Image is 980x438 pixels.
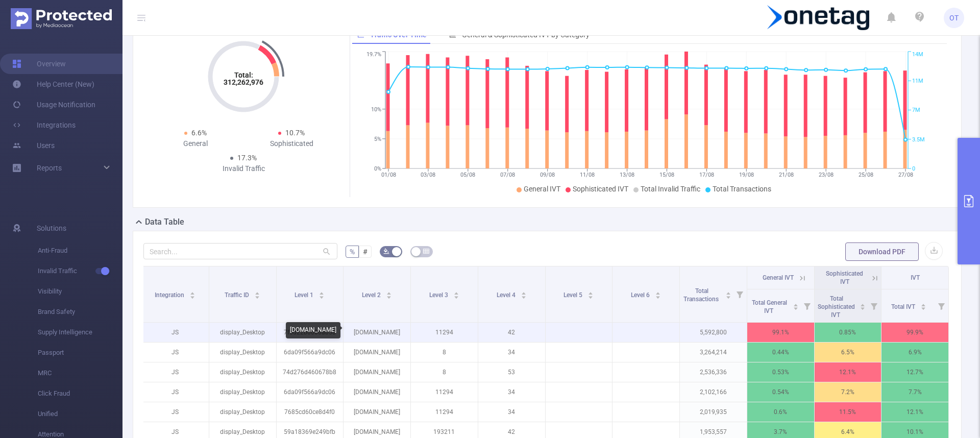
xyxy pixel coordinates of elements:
[155,291,186,299] span: Integration
[37,164,62,172] span: Reports
[344,382,410,402] p: [DOMAIN_NAME]
[891,303,917,310] span: Total IVT
[747,323,814,342] p: 99.1%
[752,299,787,314] span: Total General IVT
[881,382,948,402] p: 7.7%
[453,295,459,298] i: icon: caret-down
[319,295,325,298] i: icon: caret-down
[778,172,793,178] tspan: 21/08
[386,290,392,294] i: icon: caret-up
[143,243,337,259] input: Search...
[793,302,799,308] div: Sort
[344,362,410,382] p: [DOMAIN_NAME]
[680,382,747,402] p: 2,102,166
[411,402,478,422] p: 11294
[37,158,62,178] a: Reports
[934,289,948,322] i: Filter menu
[815,402,881,422] p: 11.5%
[680,402,747,422] p: 2,019,935
[881,323,948,342] p: 99.9%
[209,382,276,402] p: display_Desktop
[38,363,122,383] span: MRC
[411,343,478,362] p: 8
[142,343,209,362] p: JS
[319,290,325,294] i: icon: caret-up
[793,302,798,305] i: icon: caret-up
[277,323,344,342] p: 7f5d22b0006ab5a
[680,343,747,362] p: 3,264,214
[142,382,209,402] p: JS
[763,274,794,281] span: General IVT
[524,185,560,193] span: General IVT
[142,323,209,342] p: JS
[860,302,866,308] div: Sort
[209,402,276,422] p: display_Desktop
[38,302,122,322] span: Brand Safety
[209,362,276,382] p: display_Desktop
[38,343,122,363] span: Passport
[747,343,814,362] p: 0.44%
[277,402,344,422] p: 7685cd60ce8d4f0
[540,172,555,178] tspan: 09/08
[411,382,478,402] p: 11294
[237,154,257,162] span: 17.3%
[243,138,339,149] div: Sophisticated
[683,287,720,303] span: Total Transactions
[38,281,122,302] span: Visibility
[912,165,915,172] tspan: 0
[912,136,925,143] tspan: 3.5M
[142,402,209,422] p: JS
[195,163,291,174] div: Invalid Traffic
[386,290,392,297] div: Sort
[411,323,478,342] p: 11294
[12,115,76,135] a: Integrations
[815,343,881,362] p: 6.5%
[800,289,814,322] i: Filter menu
[655,290,661,294] i: icon: caret-up
[478,402,545,422] p: 34
[363,248,367,256] span: #
[826,270,863,285] span: Sophisticated IVT
[659,172,674,178] tspan: 15/08
[912,78,923,84] tspan: 11M
[190,290,195,294] i: icon: caret-up
[815,323,881,342] p: 0.85%
[860,302,866,305] i: icon: caret-up
[739,172,753,178] tspan: 19/08
[38,383,122,404] span: Click Fraud
[285,129,305,137] span: 10.7%
[912,107,920,114] tspan: 7M
[38,240,122,261] span: Anti-Fraud
[374,136,381,142] tspan: 5%
[655,295,661,298] i: icon: caret-down
[374,165,381,172] tspan: 0%
[680,362,747,382] p: 2,536,336
[881,362,948,382] p: 12.7%
[912,52,923,58] tspan: 14M
[366,52,381,58] tspan: 19.7%
[521,290,526,294] i: icon: caret-up
[286,322,340,338] div: [DOMAIN_NAME]
[277,362,344,382] p: 74d276d460678b8
[898,172,913,178] tspan: 27/08
[641,185,700,193] span: Total Invalid Traffic
[225,291,251,299] span: Traffic ID
[344,343,410,362] p: [DOMAIN_NAME]
[421,172,435,178] tspan: 03/08
[747,362,814,382] p: 0.53%
[680,323,747,342] p: 5,592,800
[12,74,94,94] a: Help Center (New)
[318,290,325,297] div: Sort
[381,172,396,178] tspan: 01/08
[255,290,260,294] i: icon: caret-up
[815,382,881,402] p: 7.2%
[699,172,714,178] tspan: 17/08
[818,172,833,178] tspan: 23/08
[845,242,919,261] button: Download PDF
[429,291,450,299] span: Level 3
[383,248,389,254] i: icon: bg-colors
[453,290,459,294] i: icon: caret-up
[145,216,184,228] h2: Data Table
[620,172,634,178] tspan: 13/08
[189,290,195,297] div: Sort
